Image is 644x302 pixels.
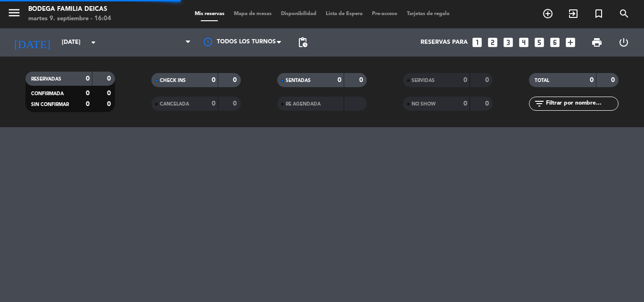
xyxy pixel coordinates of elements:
[212,77,215,83] strong: 0
[233,77,239,83] strong: 0
[286,102,321,106] span: RE AGENDADA
[212,100,215,107] strong: 0
[229,11,276,16] span: Mapa de mesas
[593,8,604,19] i: turned_in_not
[545,98,618,109] input: Filtrar por nombre...
[564,36,577,49] i: add_box
[534,98,545,109] i: filter_list
[549,36,561,49] i: looks_6
[463,77,467,83] strong: 0
[502,36,514,49] i: looks_3
[412,102,436,106] span: NO SHOW
[86,90,90,97] strong: 0
[160,102,189,106] span: CANCELADA
[7,32,57,53] i: [DATE]
[7,6,21,20] i: menu
[463,100,467,107] strong: 0
[88,37,99,48] i: arrow_drop_down
[107,90,113,97] strong: 0
[107,101,113,107] strong: 0
[535,78,549,83] span: TOTAL
[297,37,308,48] span: pending_actions
[286,78,311,83] span: SENTADAS
[107,75,113,82] strong: 0
[190,11,229,16] span: Mis reservas
[160,78,186,83] span: CHECK INS
[7,6,21,23] button: menu
[86,101,90,107] strong: 0
[402,11,454,16] span: Tarjetas de regalo
[412,78,435,83] span: SERVIDAS
[542,8,553,19] i: add_circle_outline
[86,75,90,82] strong: 0
[591,37,603,48] span: print
[487,36,499,49] i: looks_two
[518,36,530,49] i: looks_4
[618,37,629,48] i: power_settings_new
[421,39,468,46] span: Reservas para
[359,77,365,83] strong: 0
[611,77,617,83] strong: 0
[31,77,61,82] span: RESERVADAS
[31,102,69,107] span: SIN CONFIRMAR
[321,11,367,16] span: Lista de Espera
[610,28,637,57] div: LOG OUT
[28,5,111,14] div: Bodega Familia Deicas
[485,77,491,83] strong: 0
[338,77,341,83] strong: 0
[590,77,594,83] strong: 0
[233,100,239,107] strong: 0
[276,11,321,16] span: Disponibilidad
[31,91,64,96] span: CONFIRMADA
[471,36,483,49] i: looks_one
[619,8,630,19] i: search
[568,8,579,19] i: exit_to_app
[485,100,491,107] strong: 0
[367,11,402,16] span: Pre-acceso
[28,14,111,24] div: martes 9. septiembre - 16:04
[533,36,545,49] i: looks_5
